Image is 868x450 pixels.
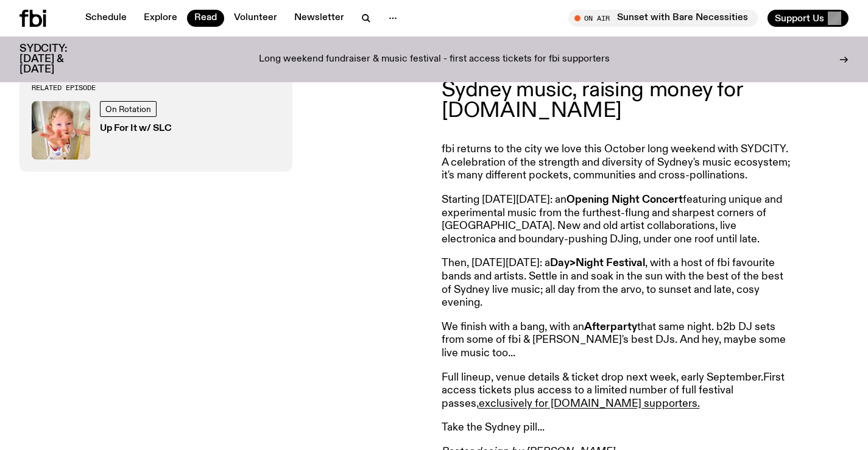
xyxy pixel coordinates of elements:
[550,258,645,269] strong: Day>Night Festival
[19,44,97,75] h3: SYDCITY: [DATE] & [DATE]
[100,124,172,133] h3: Up For It w/ SLC
[568,10,758,27] button: On AirSunset with Bare Necessities
[566,194,683,205] strong: Opening Night Concert
[479,398,700,409] a: exclusively for [DOMAIN_NAME] supporters.
[136,10,185,27] a: Explore
[442,421,792,435] p: Take the Sydney pill...
[32,101,90,160] img: baby slc
[767,10,849,27] button: Support Us
[442,194,792,246] p: Starting [DATE][DATE]: an featuring unique and experimental music from the furthest-flung and sha...
[442,59,792,122] p: Announcing SYDCITY: A festival of Sydney music, raising money for [DOMAIN_NAME]
[259,54,610,65] p: Long weekend fundraiser & music festival - first access tickets for fbi supporters
[442,143,792,183] p: fbi returns to the city we love this October long weekend with SYDCITY. A celebration of the stre...
[32,101,280,160] a: baby slcOn RotationUp For It w/ SLC
[287,10,351,27] a: Newsletter
[187,10,224,27] a: Read
[32,84,280,91] h3: Related Episode
[442,371,792,411] p: Full lineup, venue details & ticket drop next week, early September. First access tickets plus ac...
[78,10,134,27] a: Schedule
[442,321,792,360] p: We finish with a bang, with an that same night. b2b DJ sets from some of fbi & [PERSON_NAME]'s be...
[227,10,284,27] a: Volunteer
[442,257,792,309] p: Then, [DATE][DATE]: a , with a host of fbi favourite bands and artists. Settle in and soak in the...
[584,322,637,332] strong: Afterparty
[775,13,824,24] span: Support Us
